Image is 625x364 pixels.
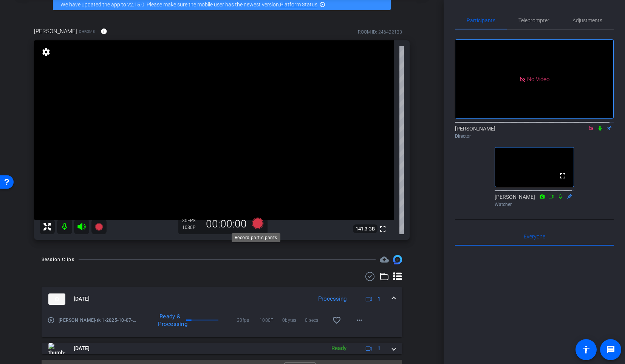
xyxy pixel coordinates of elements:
span: Participants [467,18,495,23]
div: [PERSON_NAME] [455,125,614,140]
img: thumb-nail [48,343,65,354]
mat-icon: cloud_upload [380,255,389,264]
div: Session Clips [42,256,74,263]
span: Chrome [79,29,95,34]
a: Platform Status [280,2,317,8]
mat-icon: highlight_off [319,2,325,8]
span: FPS [187,218,195,223]
mat-icon: accessibility [582,345,591,354]
mat-icon: favorite_border [332,316,341,325]
mat-expansion-panel-header: thumb-nail[DATE]Ready1 [42,343,402,354]
span: Everyone [524,234,545,239]
div: ROOM ID: 246422133 [358,29,402,35]
div: Processing [314,295,350,303]
mat-icon: message [606,345,615,354]
div: 30 [182,218,201,224]
span: No Video [527,75,549,82]
div: Ready & Processing [154,313,184,328]
mat-icon: settings [41,48,51,57]
span: [PERSON_NAME]-tk 1-2025-10-07-10-10-38-442-0 [59,316,138,324]
span: [DATE] [74,344,90,352]
span: 1 [377,295,381,303]
span: Adjustments [572,18,602,23]
img: Session clips [393,255,402,264]
span: [PERSON_NAME] [34,27,77,35]
span: Teleprompter [518,18,549,23]
img: thumb-nail [48,293,65,305]
div: Director [455,133,614,140]
span: 1080P [260,316,282,324]
span: 0 secs [305,316,328,324]
span: 141.3 GB [353,224,377,233]
div: 00:00:00 [201,218,252,230]
span: Destinations for your clips [380,255,389,264]
div: Ready [328,344,350,353]
div: 1080P [182,224,201,230]
span: 1 [377,344,381,352]
div: Watcher [495,201,574,208]
mat-expansion-panel-header: thumb-nail[DATE]Processing1 [42,287,402,311]
mat-icon: play_circle_outline [47,316,55,324]
span: [DATE] [74,295,90,303]
span: 0bytes [282,316,305,324]
div: [PERSON_NAME] [495,193,574,208]
mat-icon: fullscreen [558,171,567,180]
mat-icon: more_horiz [355,316,364,325]
span: 30fps [237,316,260,324]
mat-icon: fullscreen [378,224,387,233]
mat-icon: info [101,28,107,35]
div: Record participants [232,233,280,242]
div: thumb-nail[DATE]Processing1 [42,311,402,337]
